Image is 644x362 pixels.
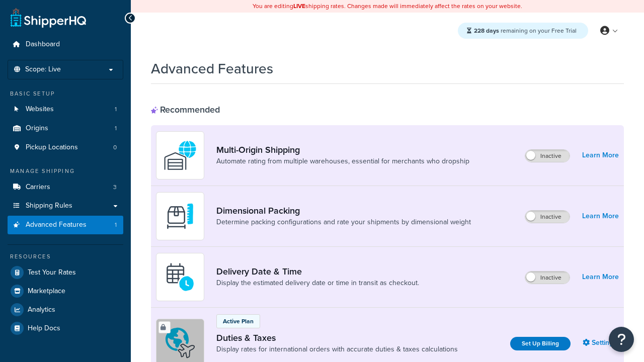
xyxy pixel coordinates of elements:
[583,336,619,350] a: Settings
[26,143,78,152] span: Pickup Locations
[8,119,123,138] a: Origins1
[525,211,570,223] label: Inactive
[474,26,577,35] span: remaining on your Free Trial
[163,259,198,295] img: gfkeb5ejjkALwAAAABJRU5ErkJggg==
[216,156,469,166] a: Automate rating from multiple warehouses, essential for merchants who dropship
[525,150,570,162] label: Inactive
[28,306,55,314] span: Analytics
[474,26,499,35] strong: 228 days
[26,221,87,229] span: Advanced Features
[26,202,72,210] span: Shipping Rules
[8,100,123,119] li: Websites
[8,35,123,54] a: Dashboard
[8,89,123,98] div: Basic Setup
[8,119,123,138] li: Origins
[293,2,305,11] b: LIVE
[582,209,619,223] a: Learn More
[8,252,123,261] div: Resources
[163,138,198,173] img: WatD5o0RtDAAAAAElFTkSuQmCC
[8,282,123,300] a: Marketplace
[8,216,123,234] a: Advanced Features1
[8,100,123,119] a: Websites1
[8,197,123,215] a: Shipping Rules
[163,199,198,234] img: DTVBYsAAAAAASUVORK5CYII=
[115,221,117,229] span: 1
[510,337,571,350] a: Set Up Billing
[26,124,48,133] span: Origins
[25,65,61,74] span: Scope: Live
[8,178,123,197] li: Carriers
[216,217,471,227] a: Determine packing configurations and rate your shipments by dimensional weight
[216,344,458,354] a: Display rates for international orders with accurate duties & taxes calculations
[8,319,123,337] a: Help Docs
[216,144,469,155] a: Multi-Origin Shipping
[216,266,419,277] a: Delivery Date & Time
[28,324,60,333] span: Help Docs
[113,183,117,192] span: 3
[151,104,220,115] div: Recommended
[26,105,54,114] span: Websites
[8,216,123,234] li: Advanced Features
[8,178,123,197] a: Carriers3
[26,40,60,49] span: Dashboard
[26,183,50,192] span: Carriers
[8,167,123,175] div: Manage Shipping
[8,301,123,319] a: Analytics
[582,148,619,162] a: Learn More
[151,59,273,78] h1: Advanced Features
[28,268,76,277] span: Test Your Rates
[115,124,117,133] span: 1
[8,138,123,157] li: Pickup Locations
[216,332,458,343] a: Duties & Taxes
[609,327,634,352] button: Open Resource Center
[582,270,619,284] a: Learn More
[8,263,123,282] a: Test Your Rates
[8,138,123,157] a: Pickup Locations0
[216,278,419,288] a: Display the estimated delivery date or time in transit as checkout.
[113,143,117,152] span: 0
[525,271,570,284] label: Inactive
[28,287,65,296] span: Marketplace
[115,105,117,114] span: 1
[223,317,254,326] p: Active Plan
[216,205,471,216] a: Dimensional Packing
